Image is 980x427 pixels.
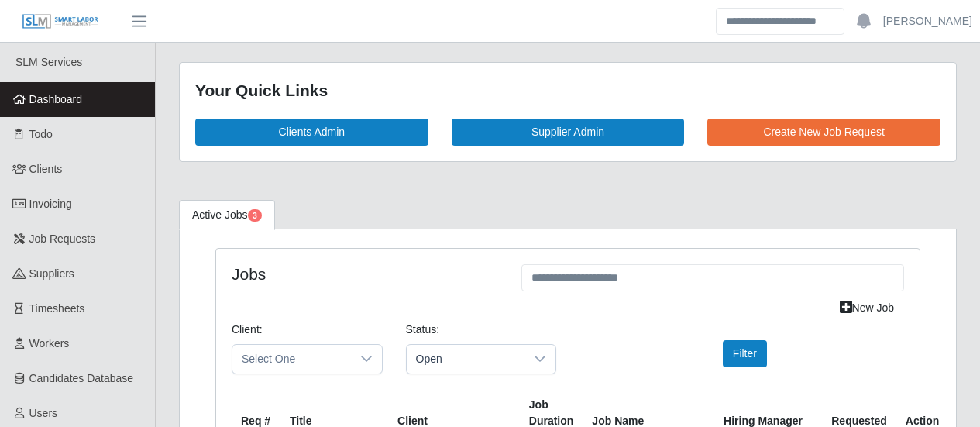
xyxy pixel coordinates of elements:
[452,119,685,146] a: Supplier Admin
[29,93,83,105] span: Dashboard
[29,128,53,140] span: Todo
[15,56,82,68] span: SLM Services
[232,345,351,374] span: Select One
[232,264,498,284] h4: Jobs
[29,163,63,175] span: Clients
[29,302,85,315] span: Timesheets
[883,13,972,29] a: [PERSON_NAME]
[29,337,70,350] span: Workers
[195,119,428,146] a: Clients Admin
[29,372,134,384] span: Candidates Database
[248,209,262,222] span: Pending Jobs
[29,407,58,419] span: Users
[707,119,940,146] a: Create New Job Request
[232,322,263,338] label: Client:
[29,198,72,210] span: Invoicing
[406,322,440,338] label: Status:
[195,78,940,103] div: Your Quick Links
[723,340,767,367] button: Filter
[179,200,275,230] a: Active Jobs
[716,8,844,35] input: Search
[29,232,96,245] span: Job Requests
[29,267,74,280] span: Suppliers
[830,294,904,322] a: New Job
[22,13,99,30] img: SLM Logo
[407,345,525,374] span: Open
